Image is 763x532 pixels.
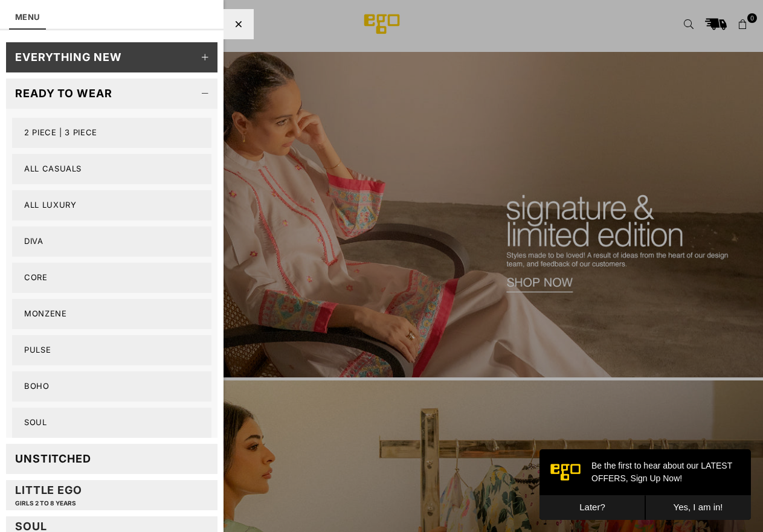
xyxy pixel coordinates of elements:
[15,86,112,100] div: Ready to wear
[12,190,211,220] a: All Luxury
[15,483,82,507] div: Little EGO
[6,79,217,109] a: Ready to wear
[6,444,217,474] a: Unstitched
[12,263,211,293] a: Core
[6,480,217,510] a: Little EGOGIRLS 2 TO 8 YEARS
[12,299,211,329] a: Monzene
[15,50,122,64] div: EVERYTHING NEW
[12,408,211,438] a: Soul
[12,118,211,148] a: 2 PIECE | 3 PIECE
[6,42,217,72] a: EVERYTHING NEW
[539,449,751,520] iframe: webpush-onsite
[224,9,254,39] div: Close Menu
[15,452,91,466] div: Unstitched
[12,154,211,184] a: All Casuals
[15,499,82,507] p: GIRLS 2 TO 8 YEARS
[12,226,211,257] a: Diva
[12,335,211,365] a: Pulse
[15,12,40,22] a: MENU
[12,371,211,402] a: Boho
